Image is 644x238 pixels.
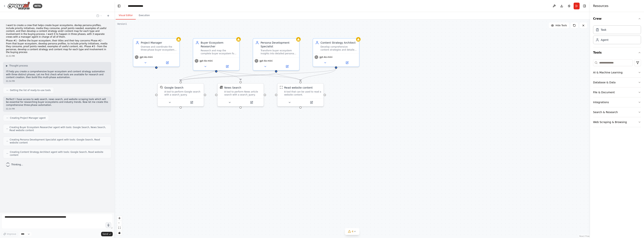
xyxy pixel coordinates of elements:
button: Click to speak your automation idea [106,222,111,228]
button: Open in side panel [217,64,238,69]
div: Persona Development Specialist [261,41,297,48]
button: ▶Thought process [6,64,28,67]
g: Edge from 77c2f8f0-90bf-4ba7-97c5-d62c0c7aad7a to 32ebe7cb-7616-4f16-871d-8b699fd6fdbc [299,69,338,81]
img: Logo [7,2,30,10]
button: File & Document [593,87,641,97]
div: Transform buyer ecosystem insights into detailed persona profiles for {company_name}, including p... [261,49,297,55]
button: Crew [593,13,641,24]
a: React Flow attribution [579,235,590,237]
button: toggle interactivity [117,230,122,235]
div: Develop comprehensive content strategies and detailed content maps for each persona type at every... [321,45,357,51]
div: ScrapeWebsiteToolRead website contentA tool that can be used to read a website content. [277,83,324,107]
button: Hide left sidebar [116,3,122,9]
button: Switch to previous chat [95,13,104,18]
button: Integrations [593,97,641,107]
p: Perfect! I have access to web search, news search, and website scraping tools which will be essen... [6,98,108,107]
span: Getting the list of ready-to-use tools [10,89,51,92]
span: Creating Project Manager agent [10,116,46,119]
button: Tools [593,47,641,58]
div: Oversee and coordinate the three-phase buyer ecosystem and content strategy development process f... [141,45,177,51]
div: React Flow controls [117,216,122,235]
div: 01:54 PM [6,107,108,110]
p: Phase #1 - Define the buyer ecosystem, their titles and their key concerns Phase #2 - From that b... [6,39,108,54]
div: Buyer Ecosystem Researcher [201,41,237,48]
span: Thought process [9,64,28,67]
button: Open in side panel [277,64,298,69]
button: Open in side panel [181,100,202,105]
button: Start a new chat [105,13,111,18]
button: Open in side panel [157,60,178,65]
button: Hide Tools [549,22,569,28]
div: Content Strategy Architect [321,41,357,45]
span: Creating Buyer Ecosystem Researcher agent with tools: Google Search, News Search, Read website co... [10,126,108,132]
div: Persona Development SpecialistTransform buyer ecosystem insights into detailed persona profiles f... [253,38,300,71]
div: Crew [593,24,641,47]
p: I'll help you create a comprehensive buyer ecosystem and content strategy automation with three d... [6,70,108,79]
img: SerplyNewsSearchTool [220,86,223,89]
span: Improve [7,233,16,236]
img: SerplyWebSearchTool [160,86,163,89]
span: gpt-4o-mini [140,56,153,59]
div: Read website content [284,86,313,90]
h4: Resources [593,4,608,8]
div: Buyer Ecosystem ResearcherResearch and map the complete buyer ecosystem for {company_name} in the... [193,38,240,71]
g: Edge from 08c0b209-4ce4-413c-b3f6-75654a3abd2c to f9f01d0e-a04d-4042-8cbe-3ff0229d9750 [179,69,218,81]
button: Open in side panel [241,100,262,105]
span: 4 [352,230,353,233]
g: Edge from 6a8e8565-aaea-4436-adac-3465b5c99b30 to 32ebe7cb-7616-4f16-871d-8b699fd6fdbc [274,72,302,81]
span: gpt-4o-mini [259,59,273,62]
button: fit view [117,225,122,230]
button: Visual Editor [116,12,136,19]
div: A tool to perform Google search with a search_query. [164,90,201,96]
div: Google Search [164,86,183,90]
div: SerplyWebSearchToolGoogle SearchA tool to perform Google search with a search_query. [157,83,204,107]
div: Agent [601,38,608,42]
span: gpt-4o-mini [319,56,332,59]
span: Thinking... [11,163,23,166]
span: Hide Tools [555,24,567,27]
div: 01:53 PM [6,55,108,57]
button: Hide right sidebar [582,3,587,9]
div: Task [601,28,606,32]
div: A tool to perform News article search with a search_query. [224,90,261,96]
p: I want to create a crew that helps create buyer ecosystems, devlep persona profiles, include prio... [6,24,108,39]
button: Search & Research [593,107,641,117]
button: zoom in [117,216,122,221]
span: gpt-4o-mini [200,59,213,62]
div: 01:54 PM [6,80,108,83]
div: Content Strategy ArchitectDevelop comprehensive content strategies and detailed content maps for ... [313,38,359,67]
button: Web Scraping & Browsing [593,117,641,127]
span: Creating Content Strategy Architect agent with tools: Google Search, Read website content [10,151,108,157]
div: Tools [593,58,641,130]
div: Project Manager [141,41,177,45]
button: 4 [345,228,359,235]
button: Open in side panel [336,60,358,65]
span: Send [103,233,108,236]
div: Project ManagerOversee and coordinate the three-phase buyer ecosystem and content strategy develo... [133,38,180,67]
span: ▶ [6,64,8,67]
button: zoom out [117,221,122,225]
button: Database & Data [593,78,641,87]
div: A tool that can be used to read a website content. [284,90,321,96]
nav: breadcrumb [128,4,147,8]
button: Open in side panel [301,100,322,105]
button: AI & Machine Learning [593,68,641,77]
button: Improve [1,232,18,237]
div: Version 1 [117,22,127,25]
div: BETA [33,4,42,8]
g: Edge from 08c0b209-4ce4-413c-b3f6-75654a3abd2c to 4d053b0b-d303-492b-9742-9dfbe61b8613 [214,69,242,80]
div: Research and map the complete buyer ecosystem for {company_name} in the {industry} industry, iden... [201,49,237,55]
img: ScrapeWebsiteTool [280,86,283,89]
span: Creating Persona Development Specialist agent with tools: Google Search, Read website content [10,138,108,144]
div: News Search [224,86,241,90]
div: SerplyNewsSearchToolNews SearchA tool to perform News article search with a search_query. [217,83,264,107]
button: Send [101,232,113,236]
button: Execution [136,12,153,19]
g: Edge from 77c2f8f0-90bf-4ba7-97c5-d62c0c7aad7a to f9f01d0e-a04d-4042-8cbe-3ff0229d9750 [179,69,338,81]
